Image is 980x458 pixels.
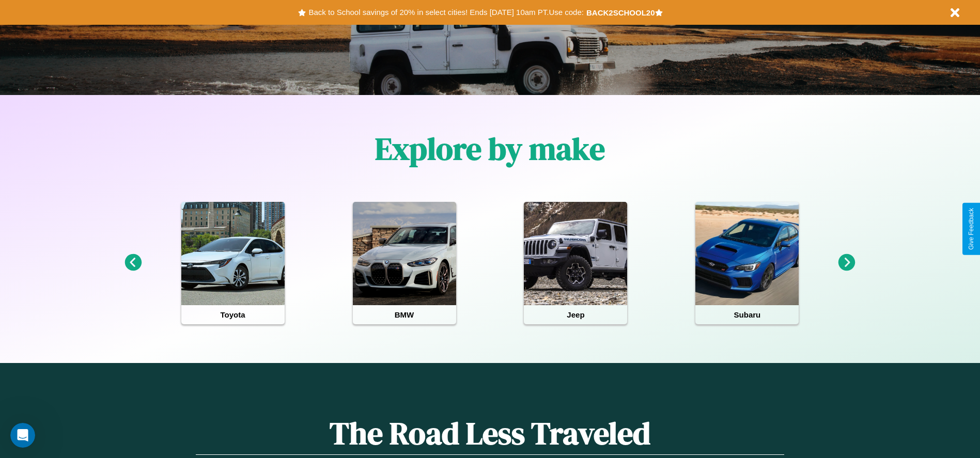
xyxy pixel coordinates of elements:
[375,128,605,170] h1: Explore by make
[586,8,655,17] b: BACK2SCHOOL20
[353,305,456,324] h4: BMW
[306,5,586,20] button: Back to School savings of 20% in select cities! Ends [DATE] 10am PT.Use code:
[524,305,627,324] h4: Jeep
[968,208,975,250] div: Give Feedback
[695,305,799,324] h4: Subaru
[10,423,35,448] iframe: Intercom live chat
[196,412,784,455] h1: The Road Less Traveled
[181,305,285,324] h4: Toyota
